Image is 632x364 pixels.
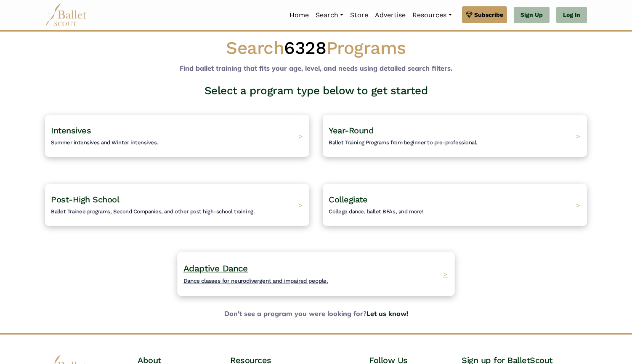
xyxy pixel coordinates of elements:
b: Don't see a program you were looking for? [38,308,594,319]
a: Post-High SchoolBallet Trainee programs, Second Companies, and other post high-school training. > [45,184,309,226]
span: Ballet Training Programs from beginner to pre-professional. [329,139,478,146]
a: IntensivesSummer intensives and Winter intensives. > [45,115,309,157]
b: Find ballet training that fits your age, level, and needs using detailed search filters. [180,64,452,72]
span: Intensives [51,125,91,136]
span: Subscribe [474,10,503,19]
span: College dance, ballet BFAs, and more! [329,208,423,215]
span: > [576,201,580,209]
a: Resources [409,6,455,24]
img: gem.svg [466,10,473,19]
a: Store [347,6,372,24]
a: Year-RoundBallet Training Programs from beginner to pre-professional. > [323,115,587,157]
a: Home [286,6,312,24]
span: > [576,132,580,140]
h1: Search Programs [45,37,587,60]
a: Sign Up [514,7,550,24]
span: Year-Round [329,125,374,136]
a: Search [312,6,347,24]
a: Adaptive DanceDance classes for neurodivergent and impaired people. > [184,253,448,295]
span: Collegiate [329,194,367,205]
span: > [298,132,303,140]
a: CollegiateCollege dance, ballet BFAs, and more! > [323,184,587,226]
span: Ballet Trainee programs, Second Companies, and other post high-school training. [51,208,255,215]
h3: Select a program type below to get started [38,84,594,98]
span: Summer intensives and Winter intensives. [51,139,158,146]
span: Post-High School [51,194,119,205]
span: > [298,201,303,209]
span: Adaptive Dance [183,263,248,274]
a: Advertise [372,6,409,24]
span: > [443,269,448,278]
a: Let us know! [366,309,408,318]
span: 6328 [284,37,326,58]
span: Dance classes for neurodivergent and impaired people. [183,277,328,284]
a: Log In [556,7,587,24]
a: Subscribe [462,6,507,23]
